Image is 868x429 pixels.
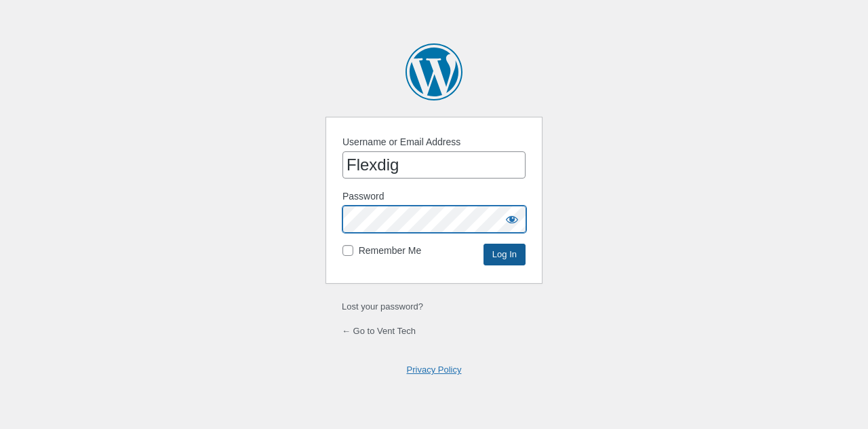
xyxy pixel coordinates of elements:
a: Lost your password? [342,301,423,312]
label: Remember Me [359,244,422,258]
a: Powered by WordPress [406,43,462,100]
a: Privacy Policy [407,365,462,375]
button: Show password [498,206,526,233]
label: Username or Email Address [342,135,460,149]
a: ← Go to Vent Tech [342,326,416,336]
label: Password [342,189,384,204]
input: Log In [484,244,526,265]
